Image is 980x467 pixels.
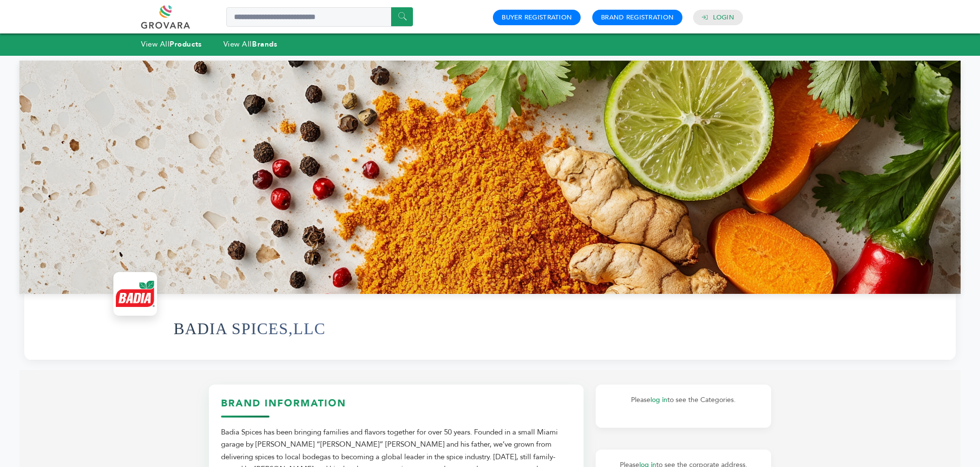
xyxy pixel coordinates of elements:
[174,305,326,353] h1: BADIA SPICES,LLC
[170,39,202,49] strong: Products
[502,13,572,22] a: Buyer Registration
[223,39,278,49] a: View AllBrands
[226,7,413,27] input: Search a product or brand...
[650,395,667,404] a: log in
[605,394,761,406] p: Please to see the Categories.
[116,274,155,313] img: BADIA SPICES,LLC Logo
[713,13,734,22] a: Login
[601,13,674,22] a: Brand Registration
[252,39,277,49] strong: Brands
[141,39,202,49] a: View AllProducts
[221,397,571,418] h3: Brand Information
